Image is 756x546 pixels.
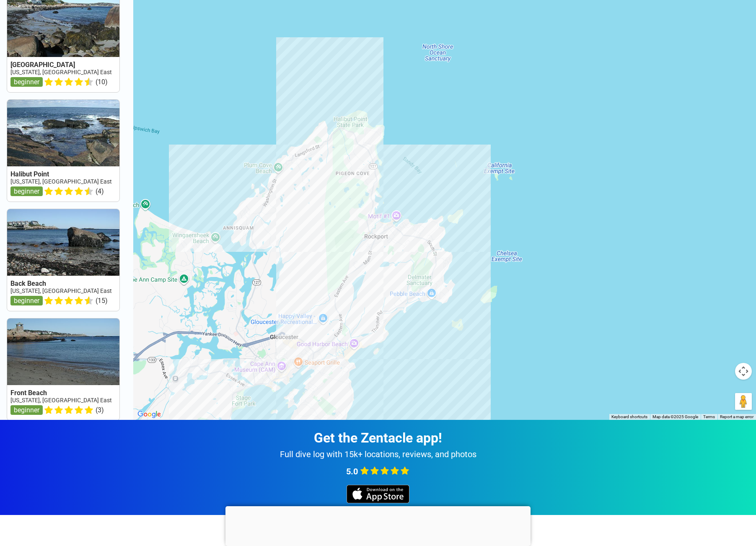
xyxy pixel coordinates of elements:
[135,409,163,420] a: Open this area in Google Maps (opens a new window)
[135,409,163,420] img: Google
[611,414,647,420] button: Keyboard shortcuts
[225,506,531,544] iframe: Advertisement
[735,363,752,380] button: Map camera controls
[10,430,746,446] div: Get the Zentacle app!
[720,414,753,419] a: Report a map error
[346,466,358,476] span: 5.0
[10,449,746,459] div: Full dive log with 15k+ locations, reviews, and photos
[652,414,698,419] span: Map data ©2025 Google
[703,414,715,419] a: Terms (opens in new tab)
[347,485,409,503] img: iOS app store
[735,393,752,410] button: Drag Pegman onto the map to open Street View
[347,497,409,505] a: iOS app store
